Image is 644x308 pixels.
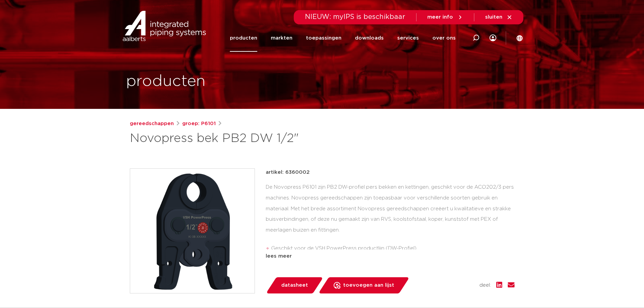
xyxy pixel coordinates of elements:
li: Geschikt voor de VSH PowerPress productlijn (DW-Profiel) [271,243,515,254]
a: meer info [427,14,463,20]
a: gereedschappen [130,120,174,128]
a: markten [271,24,292,52]
p: artikel: 6360002 [266,168,310,176]
span: sluiten [485,15,502,20]
span: datasheet [281,280,308,291]
h1: producten [126,71,206,92]
a: services [397,24,419,52]
h1: Novopress bek PB2 DW 1/2" [130,131,384,147]
span: meer info [427,15,453,20]
a: groep: P6101 [182,120,216,128]
a: sluiten [485,14,512,20]
a: producten [230,24,257,52]
span: toevoegen aan lijst [343,280,394,291]
div: De Novopress P6101 zijn PB2 DW-profiel pers bekken en kettingen, geschikt voor de ACO202/3 pers m... [266,182,515,250]
a: datasheet [266,277,323,293]
nav: Menu [230,24,456,52]
span: deel: [479,281,491,289]
a: downloads [355,24,384,52]
div: lees meer [266,252,515,260]
img: Product Image for Novopress bek PB2 DW 1/2" [130,169,255,293]
a: toepassingen [306,24,341,52]
a: over ons [432,24,456,52]
div: my IPS [490,24,496,52]
span: NIEUW: myIPS is beschikbaar [305,14,405,20]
